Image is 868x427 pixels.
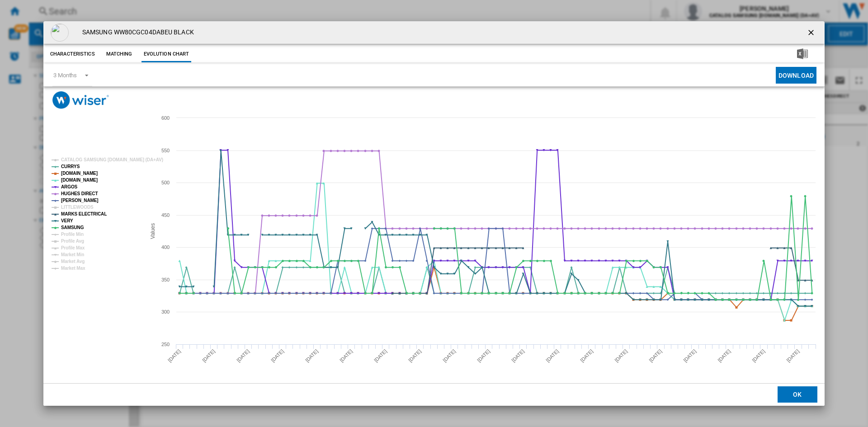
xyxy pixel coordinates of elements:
button: OK [778,386,817,403]
tspan: [DATE] [613,348,628,363]
tspan: [DATE] [201,348,216,363]
tspan: Market Max [61,266,85,271]
tspan: MARKS ELECTRICAL [61,211,107,216]
tspan: 250 [161,342,170,347]
button: Download in Excel [783,46,822,62]
tspan: [DATE] [510,348,525,363]
tspan: Market Min [61,252,84,257]
tspan: Market Avg [61,259,85,264]
button: Download [776,67,816,84]
tspan: [DATE] [648,348,663,363]
tspan: 350 [161,277,170,282]
tspan: 400 [161,244,170,250]
tspan: Profile Avg [61,239,84,244]
tspan: [PERSON_NAME] [61,198,99,203]
tspan: [DATE] [236,348,250,363]
img: logo_wiser_300x94.png [52,91,109,109]
tspan: Profile Min [61,232,84,237]
button: getI18NText('BUTTONS.CLOSE_DIALOG') [803,23,821,42]
h4: SAMSUNG WW80CGC04DABEU BLACK [78,28,194,37]
img: excel-24x24.png [797,48,808,59]
tspan: ARGOS [61,184,78,189]
md-dialog: Product popup [43,21,825,406]
tspan: [DOMAIN_NAME] [61,171,98,176]
tspan: LITTLEWOODS [61,205,94,210]
tspan: [DATE] [717,348,731,363]
tspan: [DATE] [682,348,697,363]
tspan: [DATE] [545,348,560,363]
tspan: [DATE] [751,348,766,363]
tspan: 450 [161,212,170,218]
tspan: 600 [161,115,170,121]
tspan: SAMSUNG [61,225,84,230]
tspan: [DATE] [373,348,388,363]
img: empty.gif [51,23,69,42]
tspan: [DATE] [442,348,457,363]
tspan: [DATE] [476,348,491,363]
tspan: [DATE] [339,348,354,363]
tspan: [DATE] [579,348,594,363]
tspan: CURRYS [61,164,80,169]
button: Evolution chart [142,46,192,62]
tspan: Values [150,223,156,239]
tspan: VERY [61,218,73,223]
tspan: CATALOG SAMSUNG [DOMAIN_NAME] (DA+AV) [61,157,163,162]
tspan: [DATE] [304,348,319,363]
tspan: 300 [161,309,170,314]
div: 3 Months [53,72,77,79]
tspan: [DATE] [785,348,800,363]
ng-md-icon: getI18NText('BUTTONS.CLOSE_DIALOG') [807,28,817,39]
button: Matching [99,46,139,62]
tspan: 500 [161,180,170,185]
tspan: [DATE] [270,348,285,363]
tspan: 550 [161,148,170,153]
tspan: [DATE] [167,348,182,363]
tspan: [DOMAIN_NAME] [61,178,98,183]
tspan: HUGHES DIRECT [61,191,98,196]
button: Characteristics [48,46,97,62]
tspan: Profile Max [61,245,85,250]
tspan: [DATE] [407,348,422,363]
